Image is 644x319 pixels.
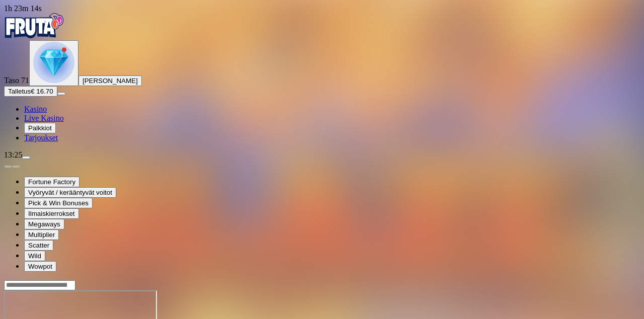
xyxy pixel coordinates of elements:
[28,124,52,132] span: Palkkiot
[33,42,74,83] img: level unlocked
[24,251,45,261] button: Wild
[29,40,78,86] button: level unlocked
[83,77,138,85] span: [PERSON_NAME]
[28,199,89,207] span: Pick & Win Bonuses
[4,86,57,97] button: Talletusplus icon€ 16.70
[4,4,42,13] span: user session time
[24,187,116,198] button: Vyöryvät / kerääntyvät voitot
[78,75,142,86] button: [PERSON_NAME]
[57,92,65,95] button: menu
[4,13,64,38] img: Fruta
[12,165,20,168] button: next slide
[24,133,58,142] a: Tarjoukset
[24,229,59,240] button: Multiplier
[24,198,93,208] button: Pick & Win Bonuses
[24,261,56,272] button: Wowpot
[28,252,41,260] span: Wild
[28,210,75,217] span: Ilmaiskierrokset
[24,123,56,133] button: Palkkiot
[8,88,31,95] span: Talletus
[24,240,53,251] button: Scatter
[28,231,55,238] span: Multiplier
[24,105,47,113] a: Kasino
[24,208,79,219] button: Ilmaiskierrokset
[4,105,640,142] nav: Main menu
[24,219,64,229] button: Megaways
[24,114,64,122] a: Live Kasino
[22,156,30,159] button: menu
[28,220,60,228] span: Megaways
[4,280,75,290] input: Search
[4,13,640,142] nav: Primary
[28,242,49,249] span: Scatter
[24,177,79,187] button: Fortune Factory
[28,263,52,270] span: Wowpot
[28,178,75,186] span: Fortune Factory
[4,165,12,168] button: prev slide
[4,150,22,159] span: 13:25
[4,31,64,40] a: Fruta
[4,76,29,85] span: Taso 71
[31,88,53,95] span: € 16.70
[28,189,112,196] span: Vyöryvät / kerääntyvät voitot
